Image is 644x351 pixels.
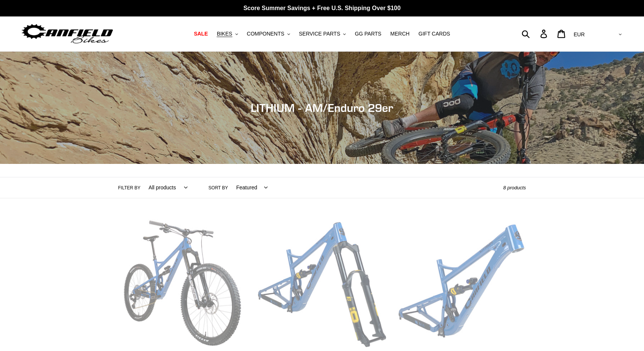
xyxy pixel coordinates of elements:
[351,29,385,39] a: GG PARTS
[415,29,454,39] a: GIFT CARDS
[213,29,241,39] button: BIKES
[21,22,114,46] img: Canfield Bikes
[194,31,208,37] span: SALE
[190,29,211,39] a: SALE
[295,29,350,39] button: SERVICE PARTS
[387,29,413,39] a: MERCH
[243,29,294,39] button: COMPONENTS
[355,31,381,37] span: GG PARTS
[390,31,409,37] span: MERCH
[526,25,545,42] input: Search
[247,31,284,37] span: COMPONENTS
[208,184,228,191] label: Sort by
[217,31,232,37] span: BIKES
[503,185,526,190] span: 8 products
[251,101,393,115] span: LITHIUM - AM/Enduro 29er
[418,31,450,37] span: GIFT CARDS
[118,184,141,191] label: Filter by
[299,31,340,37] span: SERVICE PARTS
